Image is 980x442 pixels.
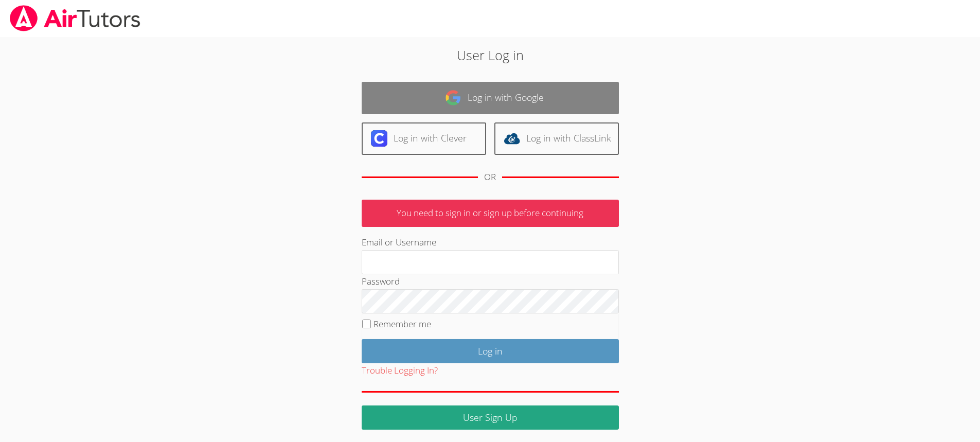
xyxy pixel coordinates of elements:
[362,82,619,114] a: Log in with Google
[9,5,141,31] img: airtutors_banner-c4298cdbf04f3fff15de1276eac7730deb9818008684d7c2e4769d2f7ddbe033.png
[362,122,486,155] a: Log in with Clever
[362,405,619,430] a: User Sign Up
[225,45,755,65] h2: User Log in
[362,275,400,287] label: Password
[362,236,436,248] label: Email or Username
[484,170,496,185] div: OR
[373,318,431,330] label: Remember me
[362,339,619,363] input: Log in
[494,122,619,155] a: Log in with ClassLink
[362,200,619,227] p: You need to sign in or sign up before continuing
[362,363,438,378] button: Trouble Logging In?
[445,90,461,106] img: google-logo-50288ca7cdecda66e5e0955fdab243c47b7ad437acaf1139b6f446037453330a.svg
[371,130,387,147] img: clever-logo-6eab21bc6e7a338710f1a6ff85c0baf02591cd810cc4098c63d3a4b26e2feb20.svg
[504,130,520,147] img: classlink-logo-d6bb404cc1216ec64c9a2012d9dc4662098be43eaf13dc465df04b49fa7ab582.svg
